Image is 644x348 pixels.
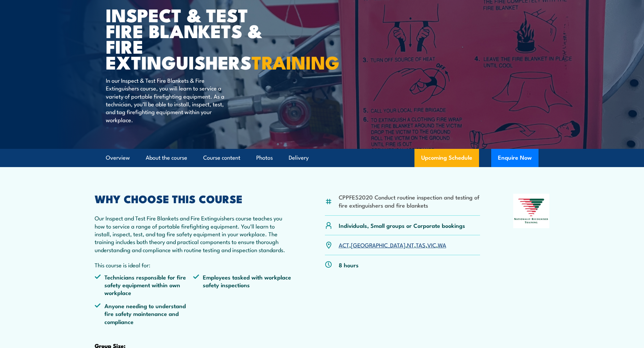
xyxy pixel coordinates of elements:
li: Employees tasked with workplace safety inspections [193,273,292,297]
a: VIC [427,241,436,249]
a: Photos [256,149,273,167]
p: , , , , , [339,241,446,249]
li: Anyone needing to understand fire safety maintenance and compliance [95,302,193,325]
a: NT [407,241,414,249]
li: CPPFES2020 Conduct routine inspection and testing of fire extinguishers and fire blankets [339,193,480,209]
a: Course content [203,149,240,167]
a: WA [438,241,446,249]
li: Technicians responsible for fire safety equipment within own workplace [95,273,193,297]
p: 8 hours [339,261,359,269]
p: In our Inspect & Test Fire Blankets & Fire Extinguishers course, you will learn to service a vari... [106,76,229,124]
p: Our Inspect and Test Fire Blankets and Fire Extinguishers course teaches you how to service a ran... [95,214,292,253]
h2: WHY CHOOSE THIS COURSE [95,194,292,203]
a: About the course [146,149,187,167]
a: ACT [339,241,349,249]
p: This course is ideal for: [95,261,292,269]
h1: Inspect & Test Fire Blankets & Fire Extinguishers [106,7,273,70]
img: Nationally Recognised Training logo. [513,194,550,228]
a: TAS [416,241,426,249]
strong: TRAINING [252,48,339,76]
a: Overview [106,149,130,167]
button: Enquire Now [491,149,539,167]
a: Delivery [289,149,309,167]
a: [GEOGRAPHIC_DATA] [351,241,405,249]
a: Upcoming Schedule [414,149,479,167]
p: Individuals, Small groups or Corporate bookings [339,221,465,229]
